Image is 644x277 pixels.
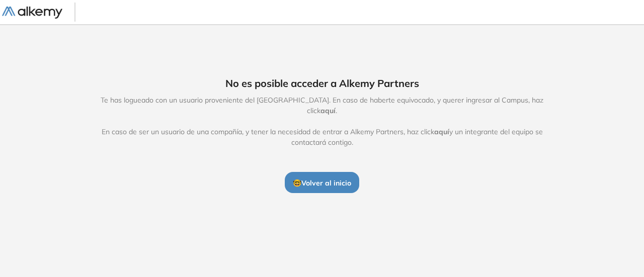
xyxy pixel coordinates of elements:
span: 🤓 Volver al inicio [293,178,351,188]
span: No es posible acceder a Alkemy Partners [225,76,419,91]
button: 🤓Volver al inicio [285,172,359,193]
span: Te has logueado con un usuario proveniente del [GEOGRAPHIC_DATA]. En caso de haberte equivocado, ... [90,95,554,148]
img: Logo [2,7,62,19]
span: aquí [434,127,449,136]
span: aquí [320,106,336,115]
